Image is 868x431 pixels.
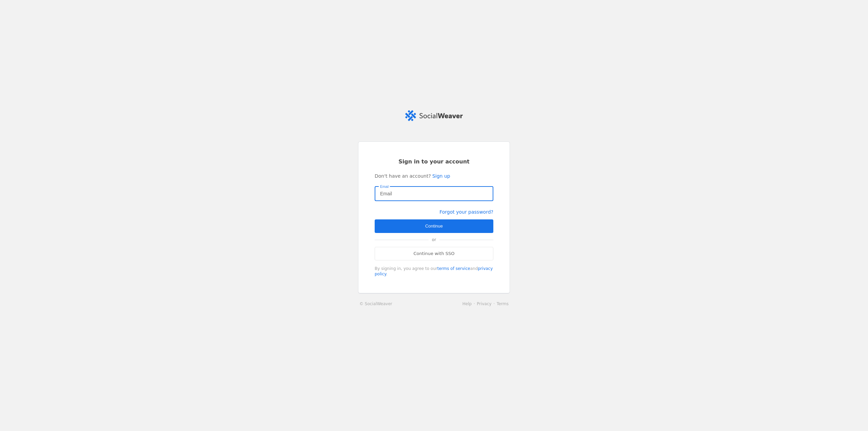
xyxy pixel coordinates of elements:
[497,301,509,306] a: Terms
[437,266,470,271] a: terms of service
[359,300,392,307] a: © SocialWeaver
[380,190,488,198] input: Email
[375,266,493,276] a: privacy policy
[439,209,493,215] a: Forgot your password?
[375,219,493,233] button: Continue
[477,301,491,306] a: Privacy
[425,223,443,230] span: Continue
[375,173,431,179] span: Don't have an account?
[380,183,389,190] mat-label: Email
[375,266,493,277] div: By signing in, you agree to our and .
[472,300,477,307] li: ·
[398,158,470,165] span: Sign in to your account
[375,247,493,260] a: Continue with SSO
[432,173,450,179] a: Sign up
[462,301,472,306] a: Help
[492,300,497,307] li: ·
[429,233,439,247] span: or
